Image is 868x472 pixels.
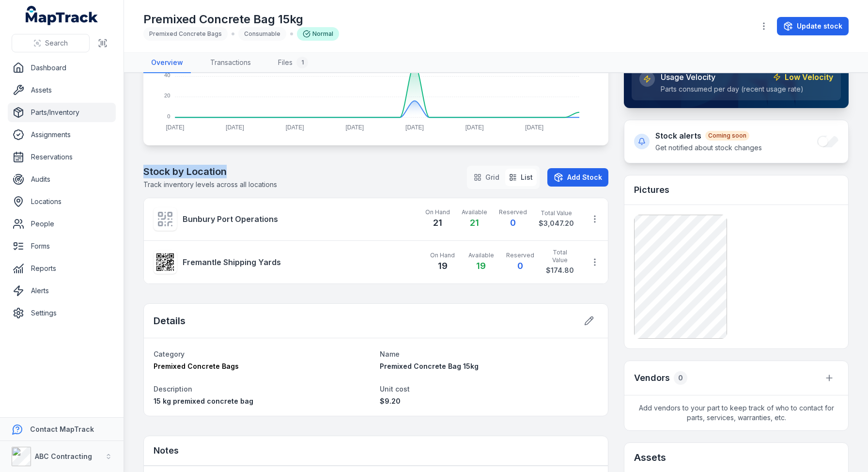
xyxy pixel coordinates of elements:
strong: 0 [517,261,523,271]
tspan: 20 [164,93,170,98]
a: Settings [8,303,116,323]
span: Available [462,208,487,216]
a: MapTrack [26,6,98,25]
tspan: 40 [164,72,170,78]
h2: Assets [634,451,838,464]
h2: Stock by Location [143,165,277,178]
a: Transactions [202,53,259,73]
strong: 19 [476,261,486,271]
a: Assignments [8,125,116,144]
span: Add vendors to your part to keep track of who to contact for parts, services, warranties, etc. [624,395,848,430]
span: Usage Velocity [661,71,715,83]
h1: Premixed Concrete Bag 15kg [143,12,339,27]
a: Forms [8,236,116,256]
h3: Pictures [634,183,669,197]
tspan: 0 [167,113,170,119]
button: Add Stock [547,168,608,187]
h3: Notes [154,444,179,457]
strong: 21 [433,218,442,228]
strong: ABC Contracting [35,452,92,460]
span: On Hand [425,208,450,216]
span: Reserved [506,252,534,259]
a: Locations [8,192,116,211]
tspan: [DATE] [525,124,543,131]
a: Audits [8,170,116,189]
strong: $174.80 [546,266,574,274]
div: 1 [296,57,308,68]
span: Premixed Concrete Bags [149,30,222,37]
a: People [8,214,116,234]
div: 0 [674,371,687,385]
span: Description [154,385,192,393]
span: Get notified about stock changes [655,143,762,152]
tspan: [DATE] [286,124,304,131]
strong: Contact MapTrack [30,425,94,433]
tspan: [DATE] [226,124,244,131]
span: Reserved [499,208,527,216]
a: Alerts [8,281,116,300]
div: Consumable [238,27,286,41]
button: Grid [470,169,503,186]
tspan: [DATE] [405,124,424,131]
span: On Hand [429,252,456,259]
strong: $3,047.20 [539,219,574,227]
button: List [505,169,537,186]
span: Category [154,350,185,358]
span: 15 kg premixed concrete bag [154,397,253,405]
a: Reports [8,259,116,278]
span: Track inventory levels across all locations [143,180,277,189]
h3: Vendors [634,371,670,385]
span: Search [45,38,68,48]
tspan: [DATE] [465,124,484,131]
div: Coming soon [705,131,749,141]
strong: 0 [510,218,516,228]
span: Unit cost [380,385,410,393]
a: Dashboard [8,58,116,78]
button: Update stock [777,17,849,35]
strong: 19 [438,261,448,271]
span: Name [380,350,400,358]
h4: Stock alerts [655,130,762,142]
span: Total Value [539,209,574,217]
span: Parts consumed per day (recent usage rate) [661,85,804,93]
button: Search [12,34,90,52]
tspan: [DATE] [345,124,364,131]
a: Reservations [8,147,116,167]
div: Normal [297,27,339,41]
h2: Details [154,314,186,328]
a: Fremantle Shipping Yards [183,256,406,268]
span: Available [468,252,495,259]
a: Overview [143,53,191,73]
strong: Low Velocity [785,71,833,83]
span: Premixed Concrete Bags [154,362,239,370]
a: Parts/Inventory [8,103,116,122]
span: Total Value [546,249,574,264]
span: Premixed Concrete Bag 15kg [380,362,479,370]
a: Assets [8,80,116,100]
span: $9.20 [380,397,401,405]
a: Files1 [270,53,316,73]
a: Bunbury Port Operations [183,213,402,225]
tspan: [DATE] [166,124,184,131]
strong: 21 [470,218,479,228]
